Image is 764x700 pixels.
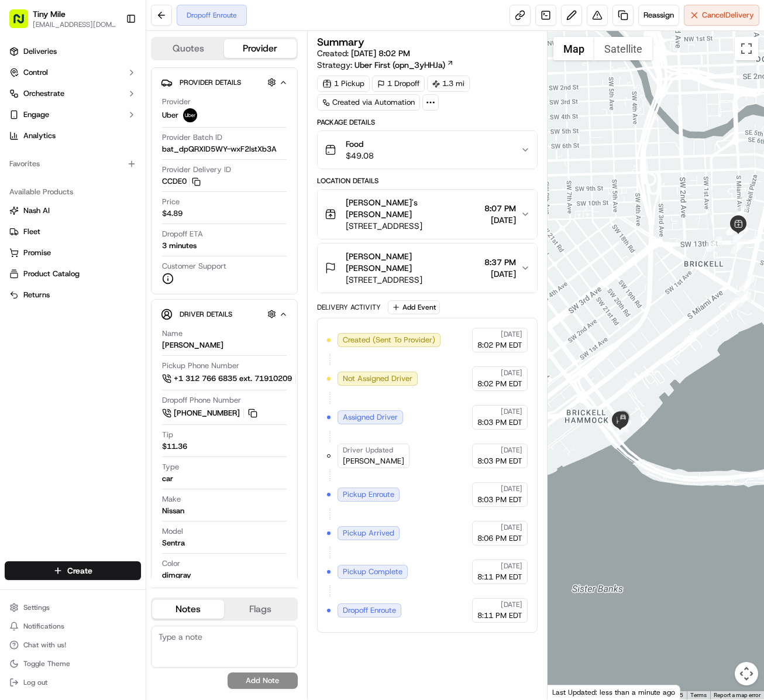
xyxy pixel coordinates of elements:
span: [DATE] [501,484,522,493]
span: [STREET_ADDRESS] [346,274,480,286]
span: 8:02 PM EDT [477,340,522,351]
button: Returns [5,286,141,304]
span: Reassign [643,10,674,20]
span: Dropoff Enroute [343,605,396,616]
div: We're available if you need us! [40,125,148,134]
div: Nissan [162,506,184,516]
div: 10 [725,297,741,313]
span: Pylon [116,200,142,208]
div: Location Details [317,176,538,186]
button: Control [5,63,141,82]
span: Type [162,462,179,472]
button: Driver Details [161,304,288,324]
span: Orchestrate [23,88,64,99]
span: Color [162,558,180,569]
button: CancelDelivery [684,5,759,26]
button: Product Catalog [5,265,141,283]
span: Control [23,67,48,78]
span: [DATE] [501,330,522,339]
span: Returns [23,290,50,300]
span: Name [162,328,183,339]
p: Welcome 👋 [12,48,213,67]
span: Model [162,526,183,537]
span: 8:37 PM [484,256,516,268]
span: Pickup Phone Number [162,361,239,371]
span: [STREET_ADDRESS] [346,220,480,232]
span: Log out [23,678,47,687]
span: 8:03 PM EDT [477,456,522,466]
span: Knowledge Base [23,171,90,183]
div: Available Products [5,183,141,201]
div: [PERSON_NAME] [162,340,223,351]
button: Show satellite imagery [594,37,652,60]
img: 1736555255976-a54dd68f-1ca7-489b-9aae-adbdc363a1c4 [12,113,33,134]
span: 8:03 PM EDT [477,417,522,428]
span: Pickup Complete [343,567,402,577]
span: Created: [317,47,410,59]
button: [PHONE_NUMBER] [162,407,259,420]
button: Tiny Mile[EMAIL_ADDRESS][DOMAIN_NAME] [5,5,121,33]
span: 8:06 PM EDT [477,533,522,544]
div: 1.3 mi [427,76,470,92]
span: Make [162,494,181,505]
div: 11 [621,378,636,393]
span: [DATE] [501,561,522,571]
div: Start new chat [40,113,192,125]
span: API Documentation [111,171,188,183]
span: $4.89 [162,208,183,219]
span: 8:11 PM EDT [477,610,522,621]
button: Reassign [638,5,679,26]
button: Add Event [388,300,440,314]
a: Report a map error [714,692,760,698]
button: Orchestrate [5,84,141,103]
button: Quotes [152,39,224,58]
span: [EMAIL_ADDRESS][DOMAIN_NAME] [33,20,116,29]
button: Food$49.08 [318,131,538,169]
span: Created (Sent To Provider) [343,335,435,345]
span: Customer Support [162,261,226,272]
div: 1 Pickup [317,76,370,92]
button: CCDE0 [162,176,201,187]
span: Provider Delivery ID [162,164,231,175]
span: Driver Updated [343,445,393,455]
button: Provider Details [161,73,288,92]
button: Tiny Mile [33,8,66,20]
div: Last Updated: less than a minute ago [548,685,680,699]
button: Create [5,561,141,580]
button: Chat with us! [5,637,141,653]
div: 3 minutes [162,241,197,251]
a: Analytics [5,126,141,145]
div: 7 [732,207,748,222]
div: Delivery Activity [317,303,381,312]
span: 8:07 PM [484,203,516,214]
span: Not Assigned Driver [343,373,412,384]
a: Promise [9,248,136,258]
span: Settings [23,603,50,612]
span: Promise [23,248,51,258]
button: Toggle fullscreen view [735,37,758,60]
a: Powered byPylon [82,199,142,208]
span: [DATE] [501,600,522,609]
button: Map camera controls [735,662,758,685]
span: Price [162,197,180,207]
button: Show street map [553,37,594,60]
a: Nash AI [9,205,136,216]
a: Created via Automation [317,94,420,111]
span: Dropoff ETA [162,229,203,239]
h3: Summary [317,37,364,47]
button: +1 312 766 6835 ext. 71910209 [162,372,311,385]
span: 8:02 PM EDT [477,379,522,389]
span: Pickup Arrived [343,528,394,538]
a: Returns [9,290,136,300]
div: 8 [707,236,722,252]
img: Google [550,684,589,699]
span: Deliveries [23,46,57,57]
span: [DATE] [501,407,522,416]
span: Tip [162,430,173,440]
span: 8:03 PM EDT [477,495,522,505]
button: Notes [152,600,224,619]
input: Got a question? Start typing here... [30,77,211,89]
span: Engage [23,109,49,120]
